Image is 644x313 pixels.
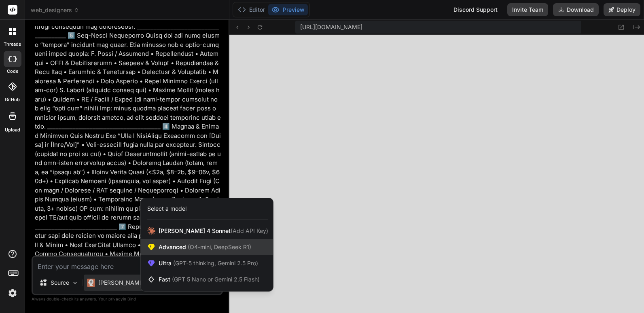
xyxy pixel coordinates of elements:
span: Ultra [159,259,258,267]
span: [PERSON_NAME] 4 Sonnet [159,227,268,235]
span: (GPT-5 thinking, Gemini 2.5 Pro) [172,260,258,266]
div: Select a model [147,205,186,213]
img: settings [6,286,19,300]
span: (GPT 5 Nano or Gemini 2.5 Flash) [172,276,260,283]
label: GitHub [5,96,20,103]
span: (O4-mini, DeepSeek R1) [186,243,251,250]
span: (Add API Key) [231,227,268,234]
span: Fast [159,275,260,283]
label: threads [4,41,21,48]
label: Upload [5,127,20,133]
label: code [7,68,18,75]
span: Advanced [159,243,251,251]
